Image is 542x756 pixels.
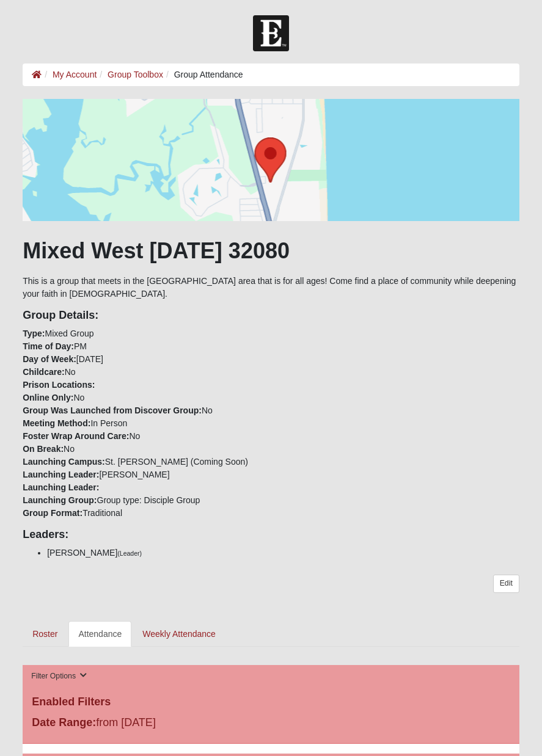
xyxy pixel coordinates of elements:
small: (Leader) [117,550,142,557]
strong: Launching Group: [23,495,97,505]
strong: Group Was Launched from Discover Group: [23,405,202,415]
a: Edit [493,575,519,592]
div: Mixed Group PM [DATE] No No No In Person No No St. [PERSON_NAME] (Coming Soon) [PERSON_NAME] Grou... [13,309,529,520]
h4: Leaders: [23,528,519,542]
strong: Launching Leader: [23,482,99,492]
div: This is a group that meets in the [GEOGRAPHIC_DATA] area that is for all ages! Come find a place ... [23,99,519,647]
strong: Launching Leader: [23,470,99,479]
h1: Mixed West [DATE] 32080 [23,238,519,264]
a: Group Toolbox [108,70,163,79]
h4: Enabled Filters [32,696,510,709]
strong: Foster Wrap Around Care: [23,431,129,441]
label: Date Range: [32,714,96,731]
strong: On Break: [23,444,64,454]
img: Church of Eleven22 Logo [253,15,289,51]
strong: Day of Week: [23,354,76,364]
strong: Prison Locations: [23,380,95,390]
button: Filter Options [27,670,90,683]
strong: Group Format: [23,508,82,518]
strong: Type: [23,329,45,338]
h4: Group Details: [23,309,519,322]
a: Weekly Attendance [133,621,225,647]
strong: Childcare: [23,367,64,377]
a: My Account [53,70,97,79]
strong: Launching Campus: [23,457,105,467]
a: Roster [23,621,67,647]
div: from [DATE] [23,714,519,734]
strong: Meeting Method: [23,418,90,428]
strong: Time of Day: [23,341,74,351]
li: [PERSON_NAME] [47,547,519,559]
a: Attendance [68,621,131,647]
strong: Online Only: [23,393,73,402]
li: Group Attendance [163,68,243,81]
